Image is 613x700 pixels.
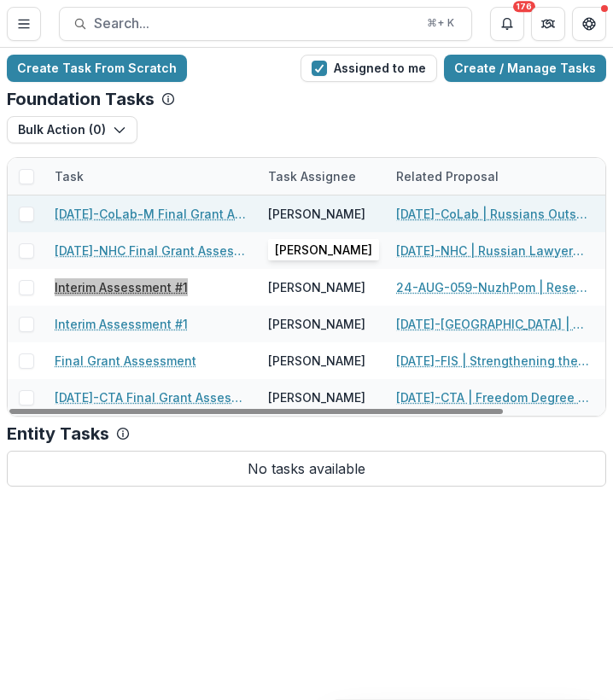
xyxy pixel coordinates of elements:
div: [PERSON_NAME] [268,388,365,406]
a: Create / Manage Tasks [444,55,606,82]
a: Final Grant Assessment [55,352,196,370]
div: Related Proposal [386,158,599,195]
div: [PERSON_NAME] [268,278,365,296]
a: Create Task From Scratch [7,55,187,82]
div: [PERSON_NAME] [268,315,365,333]
a: [DATE]-NHC Final Grant Assessment [55,242,248,260]
a: [DATE]-FIS | Strengthening the Independence of the Bar [DATE]-FIS [396,352,589,370]
a: [DATE]-NHC | Russian Lawyers against Lawfare, Impunity, and for Strengthening of the Rule of Law [396,242,589,260]
button: Assigned to me [301,55,437,82]
p: Entity Tasks [7,423,109,444]
button: Notifications [490,7,524,41]
a: [DATE]-CTA Final Grant Assessment [55,388,248,406]
a: [DATE]-CoLab | Russians Outside of [GEOGRAPHIC_DATA]: Resourcing Human Rights in [GEOGRAPHIC_DATA... [396,205,589,223]
div: ⌘ + K [423,14,458,32]
div: Task [44,158,258,195]
a: [DATE]-CTA | Freedom Degree Online Matching System [396,388,589,406]
div: [PERSON_NAME] [268,352,365,370]
a: Interim Assessment #1 [55,278,188,296]
p: No tasks available [7,451,606,487]
div: [PERSON_NAME] [268,242,365,260]
div: [PERSON_NAME] [268,205,365,223]
button: Search... [59,7,472,41]
a: [DATE]-[GEOGRAPHIC_DATA] | Expanding Opportunities for Undergraduates and MAs in Russian Studiesi... [396,315,589,333]
div: Task [44,167,94,185]
span: Search... [94,15,417,32]
button: Bulk Action (0) [7,116,137,143]
a: Interim Assessment #1 [55,315,188,333]
a: 24-AUG-059-NuzhPom | Research Bureau for Russian Civil Society [396,278,589,296]
div: Task Assignee [258,158,386,195]
button: Partners [531,7,565,41]
div: Related Proposal [386,167,509,185]
a: [DATE]-CoLab-M Final Grant Assessment [55,205,248,223]
button: Get Help [572,7,606,41]
div: Task Assignee [258,167,366,185]
p: Foundation Tasks [7,89,155,109]
div: 176 [513,1,535,13]
button: Toggle Menu [7,7,41,41]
